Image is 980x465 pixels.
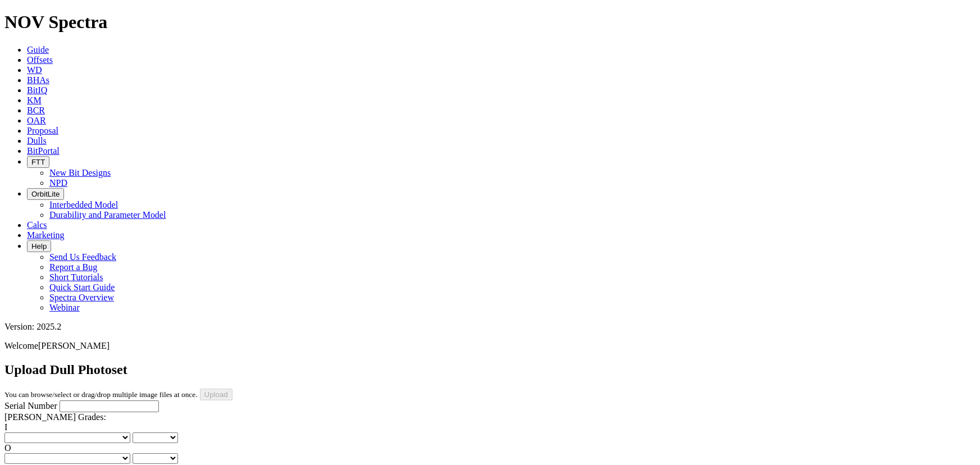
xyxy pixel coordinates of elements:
[27,136,47,145] a: Dulls
[49,272,103,282] a: Short Tutorials
[49,303,80,312] a: Webinar
[4,362,976,377] h2: Upload Dull Photoset
[27,95,42,105] a: KM
[31,190,60,198] span: OrbitLite
[27,85,47,95] a: BitIQ
[27,240,51,252] button: Help
[200,389,233,400] input: Upload
[49,262,97,272] a: Report a Bug
[4,422,7,432] label: I
[27,146,60,156] a: BitPortal
[38,341,110,350] span: [PERSON_NAME]
[49,210,166,220] a: Durability and Parameter Model
[31,158,45,166] span: FTT
[27,156,49,168] button: FTT
[27,75,49,85] a: BHAs
[49,168,111,177] a: New Bit Designs
[27,126,58,135] a: Proposal
[49,252,116,262] a: Send Us Feedback
[27,220,47,230] a: Calcs
[4,390,198,399] small: You can browse/select or drag/drop multiple image files at once.
[4,443,11,453] label: O
[4,322,976,332] div: Version: 2025.2
[27,45,49,54] a: Guide
[4,341,976,351] p: Welcome
[31,242,47,250] span: Help
[4,401,57,411] label: Serial Number
[49,282,115,292] a: Quick Start Guide
[49,178,67,188] a: NPD
[49,293,114,302] a: Spectra Overview
[27,55,53,65] a: Offsets
[27,188,64,200] button: OrbitLite
[4,12,976,33] h1: NOV Spectra
[27,116,46,125] a: OAR
[27,65,42,75] a: WD
[4,412,976,422] div: [PERSON_NAME] Grades:
[27,230,65,240] a: Marketing
[27,106,45,115] a: BCR
[49,200,118,209] a: Interbedded Model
